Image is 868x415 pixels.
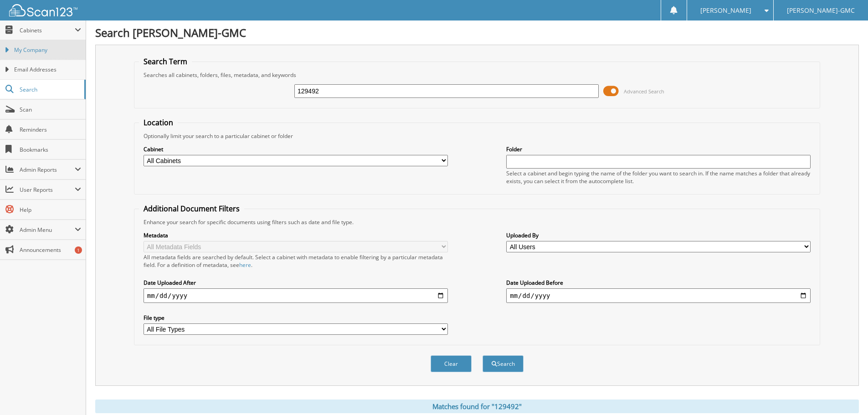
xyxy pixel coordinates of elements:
[20,246,81,254] span: Announcements
[95,400,859,413] div: Matches found for "129492"
[506,279,811,287] label: Date Uploaded Before
[95,25,859,40] h1: Search [PERSON_NAME]-GMC
[787,8,855,13] span: [PERSON_NAME]-GMC
[139,71,815,79] div: Searches all cabinets, folders, files, metadata, and keywords
[20,106,81,113] span: Scan
[9,4,77,16] img: scan123-logo-white.svg
[239,261,251,269] a: here
[20,166,75,174] span: Admin Reports
[75,246,82,254] div: 1
[20,26,75,34] span: Cabinets
[506,169,811,185] div: Select a cabinet and begin typing the name of the folder you want to search in. If the name match...
[139,132,815,140] div: Optionally limit your search to a particular cabinet or folder
[506,231,811,239] label: Uploaded By
[700,8,751,13] span: [PERSON_NAME]
[144,288,448,303] input: start
[14,46,81,54] span: My Company
[14,66,81,74] span: Email Addresses
[144,279,448,287] label: Date Uploaded After
[139,118,178,128] legend: Location
[506,288,811,303] input: end
[144,253,448,269] div: All metadata fields are searched by default. Select a cabinet with metadata to enable filtering b...
[139,56,192,67] legend: Search Term
[20,126,81,133] span: Reminders
[624,88,664,95] span: Advanced Search
[144,145,448,153] label: Cabinet
[431,355,472,372] button: Clear
[144,231,448,239] label: Metadata
[20,206,81,214] span: Help
[20,226,75,234] span: Admin Menu
[483,355,524,372] button: Search
[144,314,448,322] label: File type
[506,145,811,153] label: Folder
[139,204,244,214] legend: Additional Document Filters
[20,186,75,194] span: User Reports
[20,86,80,93] span: Search
[139,218,815,226] div: Enhance your search for specific documents using filters such as date and file type.
[20,146,81,154] span: Bookmarks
